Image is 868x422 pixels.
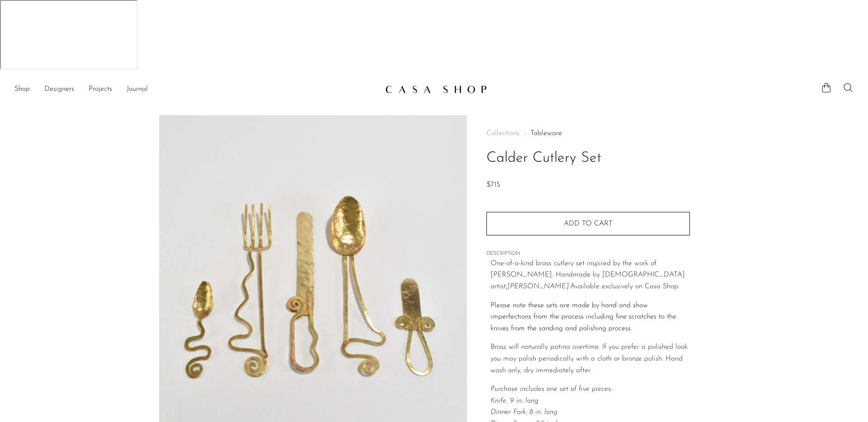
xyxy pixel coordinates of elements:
span: Collections [486,130,519,137]
em: [PERSON_NAME]. [507,283,570,290]
nav: Desktop navigation [14,82,378,97]
ul: NEW HEADER MENU [14,82,378,97]
h1: Calder Cutlery Set [486,147,690,170]
nav: Breadcrumbs [486,130,690,137]
a: Projects [89,84,112,95]
span: DESCRIPTION [486,250,690,258]
a: Shop [14,84,30,95]
p: Brass will naturally patina overtime. If you prefer a polished look you may polish periodically w... [491,342,690,376]
p: One-of-a-kind brass cutlery set inspired by the work of [PERSON_NAME]. Handmade by [DEMOGRAPHIC_D... [491,258,690,293]
span: Add to cart [564,220,613,227]
button: Add to cart [486,212,690,235]
a: Designers [44,84,74,95]
span: $715 [486,181,500,188]
span: Please note these sets are made by hand and show imperfections from the process including fine sc... [491,302,676,332]
a: Journal [127,84,148,95]
a: Tableware [530,130,562,137]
